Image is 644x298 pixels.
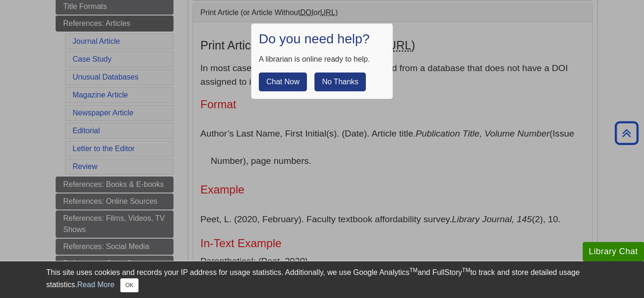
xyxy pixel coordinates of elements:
sup: TM [409,267,417,274]
button: Library Chat [583,242,644,261]
div: A librarian is online ready to help. [259,54,385,65]
button: Close [120,278,139,292]
sup: TM [462,267,470,274]
button: No Thanks [314,72,366,91]
a: Read More [77,281,115,289]
div: This site uses cookies and records your IP address for usage statistics. Additionally, we use Goo... [46,267,598,292]
button: Chat Now [259,72,307,91]
h1: Do you need help? [259,31,385,47]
